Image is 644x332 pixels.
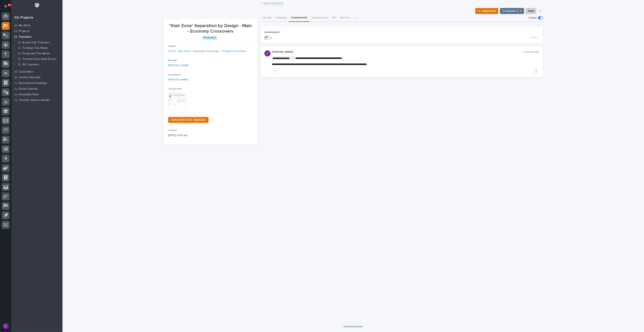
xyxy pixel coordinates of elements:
p: Assembly View [19,93,39,96]
span: Post [531,35,538,40]
p: [DATE] 01:30 pm [168,133,253,137]
button: Metrics [338,14,352,22]
p: Active Fab Travelers [22,41,50,44]
span: Hold [528,9,534,13]
span: DUPLICATE THIS TRAVELER [171,119,206,121]
a: Travelers [11,34,62,40]
img: Workspace Logo [34,2,41,9]
p: Onsite Calendar [19,76,41,79]
a: Projects [11,28,62,34]
span: Coordinator [168,74,181,76]
div: Notifications91 [5,5,10,11]
button: Shipping [274,14,289,22]
button: users-avatar [2,322,10,330]
button: Post [529,35,539,40]
p: 91 [8,4,11,6]
span: Created [168,129,177,132]
button: Components [310,14,330,22]
p: Customers [19,70,33,74]
p: All Travelers [22,63,39,66]
p: *Stair Zone* Separation by Design - Main - Economy Crossovers [168,23,253,34]
div: Production [203,35,217,40]
span: Manager [168,59,178,62]
a: Powered By Stacker [344,325,363,328]
p: My Work [19,24,30,27]
button: Delete post [533,69,539,74]
a: Back toMy Work [263,1,283,5]
a: Assembly View [11,92,62,97]
div: 02. Projects [14,16,33,20]
img: AItbvmm9XFGwq9MR7ZO9lVE1d7-1VhVxQizPsTd1Fh95=s96-c [264,50,271,56]
span: Traveler PDF [168,88,182,90]
span: To Review 👨‍🏭 → [502,9,522,13]
button: Comments (1) [289,14,310,22]
a: My Work [11,23,62,28]
p: Traveler Due Date Errors [22,57,56,61]
a: Active Quotes [11,86,62,92]
p: Follow [529,16,537,20]
a: Automated Drawings [11,80,62,86]
a: Traveler Due Date Errors [15,56,62,62]
a: To Shop This Week [15,45,62,51]
button: FAI [330,14,338,22]
a: Traveler Status Details [11,97,62,103]
a: DUPLICATE THIS TRAVELER [168,117,209,123]
p: To Shop This Week [22,46,48,50]
span: Project [168,45,176,47]
p: Active Quotes [19,87,38,91]
p: [PERSON_NAME] [272,50,523,54]
a: Produced This Week [15,51,62,56]
button: Notifications [2,2,10,10]
a: All Travelers [15,62,62,67]
button: like this post [272,69,278,74]
button: ⏳ I Need Info [475,8,498,14]
p: Projects [19,30,30,33]
p: a minute ago [523,50,539,54]
a: [PERSON_NAME] [168,63,189,67]
p: Traveler Status Details [19,99,50,102]
span: ⏳ I Need Info [478,9,496,13]
a: Customers [11,69,62,74]
a: 27326 - Stair Zone - Separation by Design - Fontana Crossovers [168,49,247,53]
a: Active Fab Travelers [15,40,62,45]
button: Hold [526,8,536,14]
button: Details [261,14,274,22]
a: Onsite Calendar [11,74,62,80]
p: Travelers [19,35,32,39]
p: Automated Drawings [19,81,47,85]
button: To Review 👨‍🏭 → [500,8,524,14]
a: [PERSON_NAME] [168,78,189,82]
p: Produced This Week [22,52,50,55]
